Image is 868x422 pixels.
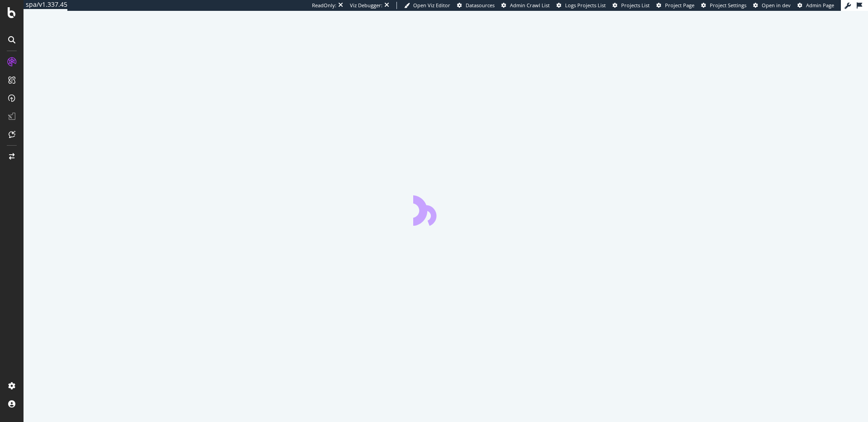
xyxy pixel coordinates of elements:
[350,2,382,9] div: Viz Debugger:
[701,2,746,9] a: Project Settings
[565,2,606,9] span: Logs Projects List
[413,193,478,226] div: animation
[806,2,834,9] span: Admin Page
[621,2,650,9] span: Projects List
[312,2,336,9] div: ReadOnly:
[613,2,650,9] a: Projects List
[710,2,746,9] span: Project Settings
[501,2,550,9] a: Admin Crawl List
[656,2,694,9] a: Project Page
[466,2,495,9] span: Datasources
[665,2,694,9] span: Project Page
[413,2,450,9] span: Open Viz Editor
[457,2,495,9] a: Datasources
[510,2,550,9] span: Admin Crawl List
[557,2,606,9] a: Logs Projects List
[404,2,450,9] a: Open Viz Editor
[797,2,834,9] a: Admin Page
[753,2,791,9] a: Open in dev
[762,2,791,9] span: Open in dev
